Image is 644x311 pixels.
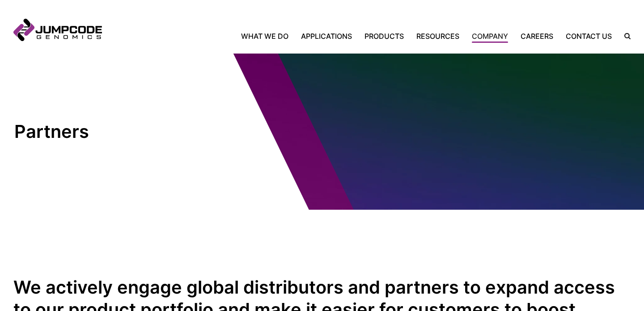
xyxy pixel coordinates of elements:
a: Products [358,31,410,41]
a: Contact Us [559,31,618,41]
a: Resources [410,31,466,41]
h1: Partners [14,120,164,143]
label: Search the site. [618,33,631,39]
a: What We Do [241,31,295,41]
a: Careers [514,31,559,41]
nav: Primary Navigation [102,31,618,41]
a: Applications [295,31,358,41]
a: Company [466,31,514,41]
